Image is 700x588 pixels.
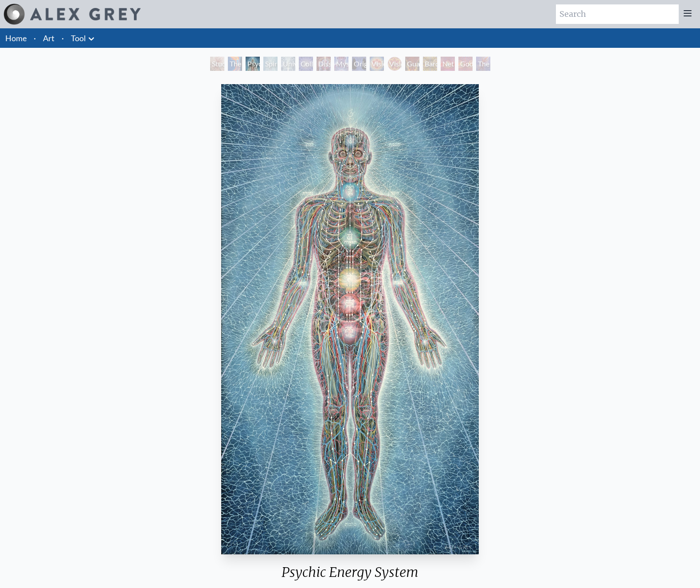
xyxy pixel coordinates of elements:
[281,57,295,71] div: Universal Mind Lattice
[218,564,483,587] div: Psychic Energy System
[263,57,278,71] div: Spiritual Energy System
[43,32,55,44] a: Art
[334,57,348,71] div: Mystic Eye
[210,57,224,71] div: Study for the Great Turn
[317,57,331,71] div: Dissectional Art for Tool's Lateralus CD
[370,57,384,71] div: Vision Crystal
[5,33,27,43] a: Home
[387,57,402,71] div: Vision [PERSON_NAME]
[423,57,437,71] div: Bardo Being
[352,57,366,71] div: Original Face
[476,57,490,71] div: The Great Turn
[30,28,39,48] li: ·
[556,4,679,24] input: Search
[458,57,473,71] div: Godself
[58,28,67,48] li: ·
[228,57,242,71] div: The Torch
[71,32,86,44] a: Tool
[405,57,419,71] div: Guardian of Infinite Vision
[246,57,260,71] div: Psychic Energy System
[221,84,479,554] img: 14-Psychic-Energy-System-1980-Alex-Grey-watermarked.jpg
[441,57,455,71] div: Net of Being
[299,57,313,71] div: Collective Vision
